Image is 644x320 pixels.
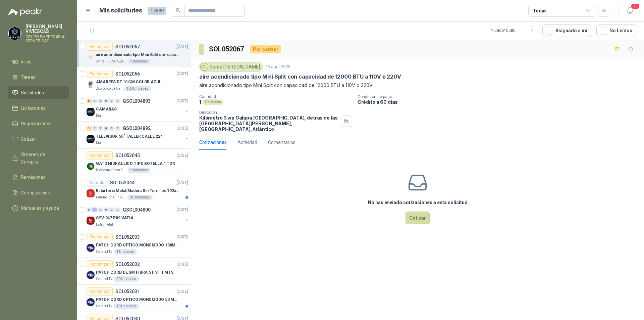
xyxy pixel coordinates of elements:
[21,189,50,196] span: Configuración
[199,82,636,89] p: aire acondicionado tipo Mini Split con capacidad de 12000 BTU a 110V o 220V
[87,81,95,89] img: Company Logo
[96,86,122,91] p: Zoologico De Cali
[21,120,52,127] span: Negociaciones
[358,99,641,105] p: Crédito a 60 días
[87,298,95,306] img: Company Logo
[21,174,46,181] span: Remisiones
[177,207,188,213] p: [DATE]
[92,126,97,131] div: 0
[177,152,188,159] p: [DATE]
[104,208,109,212] div: 0
[123,126,151,131] p: GSOL004892
[98,99,103,103] div: 0
[8,202,69,215] a: Manuales y ayuda
[177,44,188,50] p: [DATE]
[109,99,114,103] div: 0
[77,258,191,285] a: Por cotizarSOL052032[DATE] Company LogoPATCH CORD DE SM FIBRA ST-ST 1 MTSCaracol TV20 Unidades
[127,195,153,200] div: 30 Unidades
[96,140,101,146] p: Kia
[8,117,69,130] a: Negociaciones
[8,8,42,16] img: Logo peakr
[96,79,161,85] p: AMARRES DE 10 CM COLOR AZUL
[87,206,190,227] a: 0 4 0 0 0 0 GSOL004890[DATE] Company LogoSYV-947 P09 VATIAEstrumetal
[87,151,113,159] div: Por cotizar
[87,189,95,197] img: Company Logo
[596,24,636,37] button: No Leídos
[199,110,338,115] p: Dirección
[87,43,113,51] div: Por cotizar
[77,285,191,312] a: Por cotizarSOL052031[DATE] Company LogoPATCH CORD OPTICO MONOMODO 50 MTSCaracol TV10 Unidades
[99,6,142,15] h1: Mis solicitudes
[98,126,103,131] div: 0
[115,289,140,294] p: SOL052031
[8,55,69,68] a: Inicio
[87,162,95,170] img: Company Logo
[533,7,547,14] div: Todas
[87,260,113,268] div: Por cotizar
[77,176,191,203] a: CerradoSOL052044[DATE] Company LogoEstantería Metal/Madera Sin Tornillos 192x100x50 cm 5 Niveles ...
[87,287,113,295] div: Por cotizar
[176,8,180,13] span: search
[115,208,120,212] div: 0
[21,204,59,212] span: Manuales y ayuda
[250,45,281,53] div: Por cotizar
[177,98,188,104] p: [DATE]
[8,71,69,84] a: Tareas
[8,171,69,184] a: Remisiones
[123,99,151,103] p: GSOL004893
[25,35,69,43] p: GRUPO EMPRESARIAL SERVER SAS
[199,139,227,146] div: Cotizaciones
[77,67,191,94] a: Por cotizarSOL052066[DATE] Company LogoAMARRES DE 10 CM COLOR AZULZoologico De Cali100 Unidades
[87,135,95,143] img: Company Logo
[115,44,140,49] p: SOL052067
[8,86,69,99] a: Solicitudes
[123,208,151,212] p: GSOL004890
[96,222,113,227] p: Estrumetal
[177,234,188,240] p: [DATE]
[266,64,290,70] p: 13 ago, 2025
[87,70,113,78] div: Por cotizar
[96,133,162,140] p: TELEVISOR 50" TALLER CALLE 224
[96,269,173,276] p: PATCH CORD DE SM FIBRA ST-ST 1 MTS
[406,212,430,224] button: Cotizar
[110,180,135,185] p: SOL052044
[87,97,190,119] a: 6 0 0 0 0 0 GSOL004893[DATE] Company LogoCAMARASKia
[115,262,140,267] p: SOL052032
[631,3,640,9] span: 20
[96,296,179,303] p: PATCH CORD OPTICO MONOMODO 50 MTS
[92,99,97,103] div: 0
[104,126,109,131] div: 0
[77,40,191,67] a: Por cotizarSOL052067[DATE] Company Logoaire acondicionado tipo Mini Split con capacidad de 12000 ...
[8,148,69,168] a: Órdenes de Compra
[96,106,117,112] p: CAMARAS
[109,126,114,131] div: 0
[177,71,188,77] p: [DATE]
[115,126,120,131] div: 0
[21,89,44,96] span: Solicitudes
[115,72,140,76] p: SOL052066
[177,125,188,132] p: [DATE]
[199,94,352,99] p: Cantidad
[114,304,139,309] div: 10 Unidades
[96,195,126,200] p: Fundación Clínica Shaio
[98,208,103,212] div: 0
[87,108,95,116] img: Company Logo
[87,179,107,187] div: Cerrado
[115,235,140,239] p: SOL052033
[21,74,36,81] span: Tareas
[268,139,296,146] div: Comentarios
[87,53,95,61] img: Company Logo
[203,99,223,105] div: Unidades
[87,124,190,146] a: 1 0 0 0 0 0 GSOL004892[DATE] Company LogoTELEVISOR 50" TALLER CALLE 224Kia
[199,62,263,72] div: Santa [PERSON_NAME]
[199,73,401,80] p: aire acondicionado tipo Mini Split con capacidad de 12000 BTU a 110V o 220V
[201,63,208,71] img: Company Logo
[358,94,641,99] p: Condición de pago
[8,186,69,199] a: Configuración
[115,153,140,158] p: SOL052045
[21,135,36,143] span: Cotizar
[87,217,95,225] img: Company Logo
[77,149,191,176] a: Por cotizarSOL052045[DATE] Company LogoGATO HIDRAULICO TIPO BOTELLA 1 TONBioCosta Green Energy S....
[127,59,151,64] div: 1 Unidades
[8,27,21,40] img: Company Logo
